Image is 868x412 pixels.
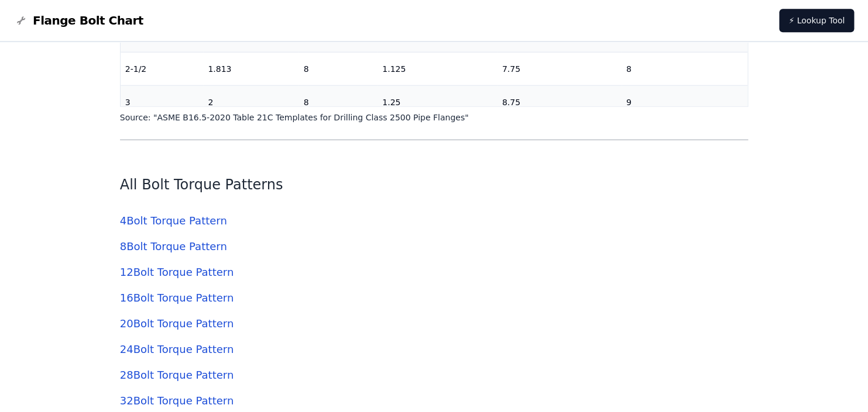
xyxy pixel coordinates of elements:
td: 1.125 [378,53,498,86]
a: ⚡ Lookup Tool [779,9,854,32]
td: 8 [622,53,748,86]
span: Flange Bolt Chart [33,12,143,29]
td: 8 [299,53,378,86]
td: 1.25 [378,86,498,119]
td: 3 [121,86,204,119]
td: 9 [622,86,748,119]
td: 1.813 [203,53,299,86]
td: 8.75 [498,86,622,119]
p: Source: " ASME B16.5-2020 Table 21C Templates for Drilling Class 2500 Pipe Flanges " [120,112,749,123]
td: 8 [299,86,378,119]
td: 2-1/2 [121,53,204,86]
a: 32Bolt Torque Pattern [120,394,234,407]
a: 16Bolt Torque Pattern [120,292,234,304]
td: 7.75 [498,53,622,86]
img: Flange Bolt Chart Logo [14,13,28,27]
td: 2 [203,86,299,119]
a: 28Bolt Torque Pattern [120,369,234,381]
a: 20Bolt Torque Pattern [120,317,234,330]
a: 8Bolt Torque Pattern [120,240,227,252]
a: 4Bolt Torque Pattern [120,214,227,227]
a: 24Bolt Torque Pattern [120,343,234,355]
a: 12Bolt Torque Pattern [120,266,234,278]
a: All Bolt Torque Patterns [120,176,283,193]
a: Flange Bolt Chart LogoFlange Bolt Chart [14,12,143,29]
